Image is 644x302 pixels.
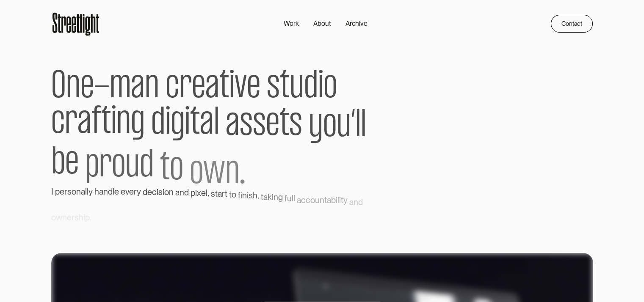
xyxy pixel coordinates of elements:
[206,187,207,199] span: l
[315,194,320,206] span: u
[247,70,260,105] span: e
[253,107,266,143] span: s
[253,189,257,202] span: h
[137,185,141,198] span: y
[240,107,253,143] span: s
[125,149,140,184] span: u
[301,194,306,206] span: c
[134,185,137,198] span: r
[341,194,343,206] span: t
[158,186,163,198] span: s
[111,105,116,140] span: i
[306,194,310,206] span: c
[90,211,91,223] span: .
[207,187,209,199] span: ,
[101,105,111,140] span: t
[87,185,88,198] span: l
[238,189,240,202] span: f
[67,185,72,198] span: s
[195,187,197,199] span: i
[185,106,190,141] span: i
[160,152,170,187] span: t
[355,109,361,144] span: l
[184,186,189,199] span: d
[116,105,131,140] span: n
[278,190,283,203] span: g
[190,156,203,191] span: o
[67,211,72,223] span: e
[201,187,206,199] span: e
[268,190,272,203] span: k
[337,109,351,144] span: u
[65,105,77,140] span: r
[218,187,222,200] span: a
[51,211,56,223] span: o
[240,156,245,191] span: .
[51,105,65,140] span: c
[175,186,180,199] span: a
[171,106,185,141] span: g
[110,70,131,105] span: m
[51,185,53,198] span: I
[211,187,215,200] span: s
[267,70,280,105] span: s
[164,186,169,198] span: o
[219,70,229,105] span: t
[99,185,103,198] span: a
[324,194,327,206] span: t
[290,70,304,105] span: u
[358,196,363,209] span: d
[131,105,145,140] span: g
[361,109,366,144] span: l
[203,156,225,191] span: w
[222,187,225,200] span: r
[80,70,94,105] span: e
[66,70,80,105] span: n
[190,106,200,141] span: t
[152,186,157,198] span: c
[94,70,110,105] span: -
[351,109,355,144] span: ’
[170,152,183,187] span: o
[215,187,218,200] span: t
[338,16,375,31] a: Archive
[320,194,324,206] span: n
[249,189,253,202] span: s
[274,190,278,203] span: n
[103,185,108,198] span: n
[257,189,259,202] span: ,
[240,189,242,202] span: i
[64,185,67,198] span: r
[131,70,145,105] span: a
[51,146,65,181] span: b
[354,196,358,209] span: n
[272,190,274,203] span: i
[247,189,249,202] span: i
[205,70,219,105] span: a
[75,211,79,223] span: s
[145,70,159,105] span: n
[323,109,337,144] span: o
[165,106,171,141] span: i
[191,187,195,199] span: p
[129,185,134,198] span: e
[336,194,337,206] span: i
[279,107,289,143] span: t
[83,211,85,223] span: i
[51,70,66,105] span: O
[306,16,338,31] a: About
[309,109,323,144] span: y
[157,186,158,198] span: i
[85,149,99,184] span: p
[285,192,287,205] span: f
[112,149,125,184] span: o
[310,194,315,206] span: o
[214,106,219,141] span: l
[266,107,279,143] span: e
[229,70,235,105] span: i
[91,105,101,140] span: f
[331,194,336,206] span: b
[85,211,90,223] span: p
[297,194,301,206] span: a
[56,211,62,223] span: w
